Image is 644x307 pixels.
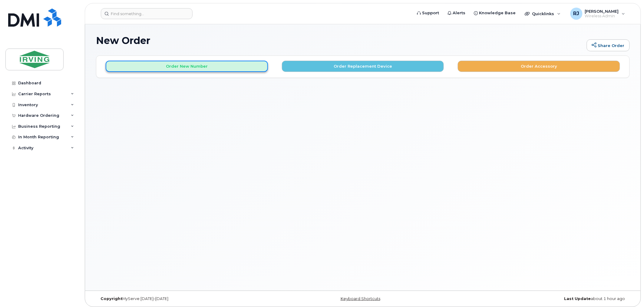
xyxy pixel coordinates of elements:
[282,61,444,72] button: Order Replacement Device
[458,61,620,72] button: Order Accessory
[101,296,122,301] strong: Copyright
[587,39,630,52] a: Share Order
[106,61,268,72] button: Order New Number
[564,296,591,301] strong: Last Update
[452,296,630,301] div: about 1 hour ago
[96,296,274,301] div: MyServe [DATE]–[DATE]
[341,296,380,301] a: Keyboard Shortcuts
[96,35,584,46] h1: New Order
